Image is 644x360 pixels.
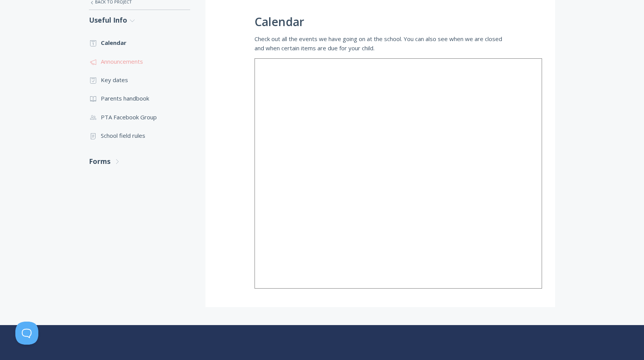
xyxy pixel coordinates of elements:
[15,322,38,345] iframe: Toggle Customer Support
[255,15,506,28] h1: Calendar
[89,71,190,89] a: Key dates
[89,108,190,126] a: PTA Facebook Group
[89,126,190,145] a: School field rules
[255,34,506,53] p: Check out all the events we have going on at the school. You can also see when we are closed and ...
[89,33,190,52] a: Calendar
[89,151,190,172] a: Forms
[89,10,190,30] a: Useful Info
[89,52,190,71] a: Announcements
[89,89,190,107] a: Parents handbook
